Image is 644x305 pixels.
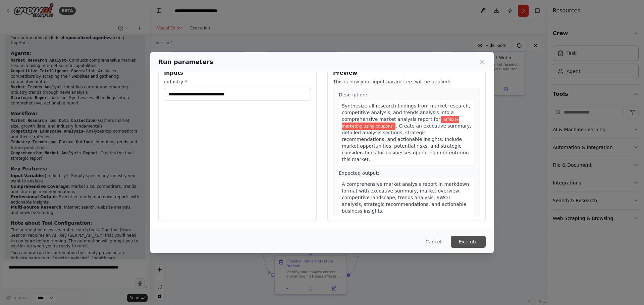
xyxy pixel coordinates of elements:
[339,92,367,97] span: Description:
[342,116,459,130] span: Variable: industry
[158,57,213,67] h2: Run parameters
[164,69,311,77] h3: Inputs
[342,103,470,122] span: Synthesize all research findings from market research, competitive analysis, and trends analysis ...
[342,123,471,162] span: . Create an executive summary, detailed analysis sections, strategic recommendations, and actiona...
[451,236,486,248] button: Execute
[342,181,469,214] span: A comprehensive market analysis report in markdown format with executive summary, market overview...
[333,69,480,77] h3: Preview
[164,78,311,85] label: industry
[333,78,480,85] p: This is how your input parameters will be applied:
[420,236,447,248] button: Cancel
[339,170,379,176] span: Expected output:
